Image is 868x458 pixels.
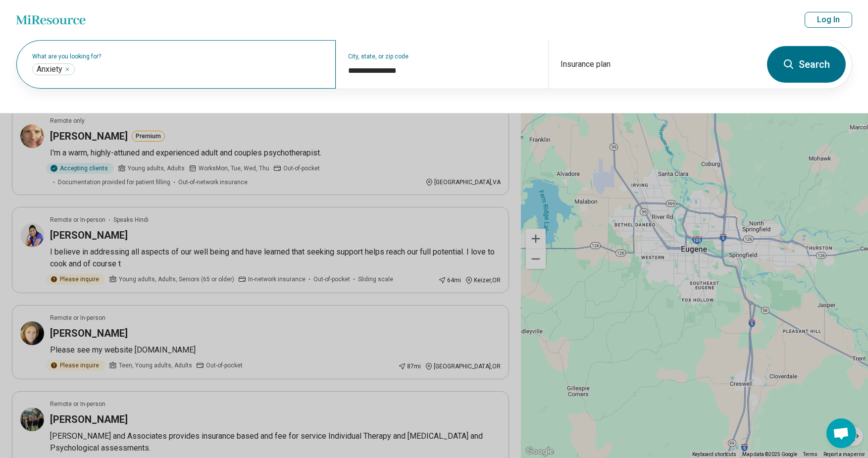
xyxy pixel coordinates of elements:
div: Open chat [826,418,856,448]
button: Log In [805,12,852,28]
button: Search [767,46,846,83]
button: Anxiety [64,66,70,72]
label: What are you looking for? [32,53,324,59]
span: Anxiety [37,64,62,74]
div: Anxiety [32,63,75,75]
